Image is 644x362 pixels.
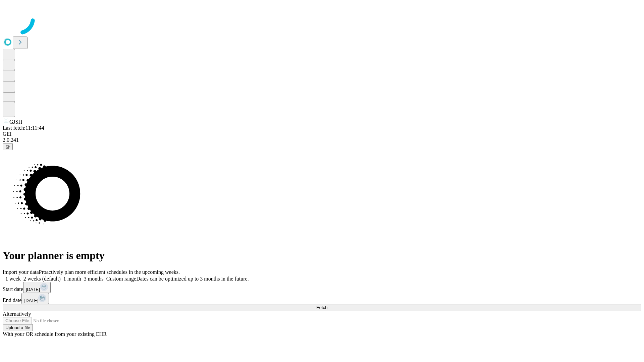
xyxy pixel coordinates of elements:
[5,276,21,282] span: 1 week
[3,137,641,143] div: 2.0.241
[3,125,44,131] span: Last fetch: 11:11:44
[3,131,641,137] div: GEI
[3,331,107,337] span: With your OR schedule from your existing EHR
[316,305,327,310] span: Fetch
[23,282,51,293] button: [DATE]
[23,276,61,282] span: 2 weeks (default)
[39,269,180,275] span: Proactively plan more efficient schedules in the upcoming weeks.
[3,143,13,150] button: @
[3,269,39,275] span: Import your data
[24,298,38,303] span: [DATE]
[21,293,49,304] button: [DATE]
[3,249,641,262] h1: Your planner is empty
[3,304,641,311] button: Fetch
[3,293,641,304] div: End date
[84,276,104,282] span: 3 months
[136,276,249,282] span: Dates can be optimized up to 3 months in the future.
[3,282,641,293] div: Start date
[63,276,81,282] span: 1 month
[3,311,31,317] span: Alternatively
[3,324,33,331] button: Upload a file
[106,276,136,282] span: Custom range
[26,287,40,292] span: [DATE]
[5,144,10,149] span: @
[9,119,22,125] span: GJSH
